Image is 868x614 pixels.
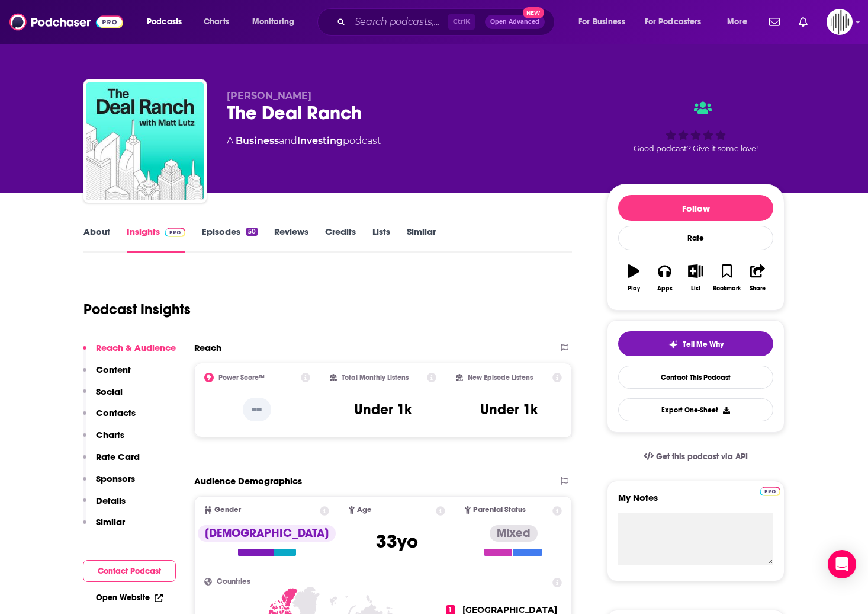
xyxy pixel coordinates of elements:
button: tell me why sparkleTell Me Why [618,331,773,356]
span: Monitoring [252,14,294,30]
div: Apps [657,285,673,292]
button: Contact Podcast [83,560,176,582]
button: Content [83,364,131,386]
span: Age [357,506,372,514]
span: Good podcast? Give it some love! [634,144,758,153]
p: Contacts [96,407,136,418]
img: User Profile [827,9,853,35]
h1: Podcast Insights [83,300,191,318]
h3: Under 1k [354,401,412,418]
input: Search podcasts, credits, & more... [350,12,448,31]
p: Similar [96,516,125,527]
a: Similar [407,226,436,253]
div: [DEMOGRAPHIC_DATA] [198,525,336,542]
button: Details [83,495,126,517]
img: tell me why sparkle [668,340,678,349]
button: Sponsors [83,473,135,495]
div: Play [628,285,640,292]
span: Podcasts [147,14,182,30]
span: Countries [217,578,250,586]
p: Sponsors [96,473,135,484]
button: Export One-Sheet [618,398,773,421]
h3: Under 1k [480,401,538,418]
div: A podcast [227,134,381,148]
a: Open Website [96,593,163,603]
h2: New Episode Listens [468,373,533,382]
div: Rate [618,226,773,250]
button: Open AdvancedNew [485,15,545,29]
button: Apps [649,257,680,299]
img: Podchaser Pro [760,487,780,496]
span: More [727,14,747,30]
button: Share [742,257,773,299]
button: open menu [570,12,640,31]
span: and [279,135,297,146]
span: Gender [214,506,241,514]
a: Credits [325,226,356,253]
p: Rate Card [96,451,140,462]
div: 50 [246,228,258,236]
div: Search podcasts, credits, & more... [329,8,566,36]
button: Reach & Audience [83,342,176,364]
p: -- [243,398,271,421]
a: InsightsPodchaser Pro [127,226,185,253]
button: Bookmark [711,257,742,299]
p: Content [96,364,131,375]
img: The Deal Ranch [86,82,204,200]
a: Business [236,135,279,146]
p: Reach & Audience [96,342,176,353]
button: Similar [83,516,125,538]
p: Details [96,495,126,506]
img: Podchaser - Follow, Share and Rate Podcasts [9,11,123,33]
a: Pro website [760,485,780,496]
h2: Total Monthly Listens [342,373,409,382]
button: Social [83,386,123,408]
div: Bookmark [713,285,741,292]
label: My Notes [618,492,773,513]
h2: Audience Demographics [194,475,302,487]
button: open menu [139,12,197,31]
span: Open Advanced [490,19,539,25]
a: About [83,226,110,253]
div: Open Intercom Messenger [828,550,856,578]
a: Contact This Podcast [618,366,773,389]
span: Ctrl K [448,14,475,30]
a: Charts [196,12,236,31]
div: List [691,285,700,292]
button: Show profile menu [827,9,853,35]
a: Episodes50 [202,226,258,253]
a: Lists [372,226,390,253]
button: open menu [244,12,310,31]
button: Rate Card [83,451,140,473]
div: Share [750,285,766,292]
h2: Power Score™ [218,373,265,382]
span: For Business [578,14,625,30]
p: Charts [96,429,124,440]
button: Play [618,257,649,299]
a: Get this podcast via API [634,442,757,471]
a: Show notifications dropdown [794,12,812,32]
button: Contacts [83,407,136,429]
button: Charts [83,429,124,451]
span: Tell Me Why [683,340,724,349]
button: open menu [637,12,719,31]
button: open menu [719,12,762,31]
div: Mixed [490,525,538,542]
span: Parental Status [473,506,526,514]
span: Charts [204,14,229,30]
span: 33 yo [376,530,418,553]
a: Show notifications dropdown [764,12,785,32]
span: [PERSON_NAME] [227,90,311,101]
h2: Reach [194,342,221,353]
a: Investing [297,135,343,146]
img: Podchaser Pro [165,228,185,237]
a: Reviews [274,226,308,253]
button: Follow [618,195,773,221]
span: Get this podcast via API [656,452,748,462]
span: For Podcasters [645,14,702,30]
p: Social [96,386,123,397]
div: Good podcast? Give it some love! [607,90,785,164]
span: New [523,7,544,18]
